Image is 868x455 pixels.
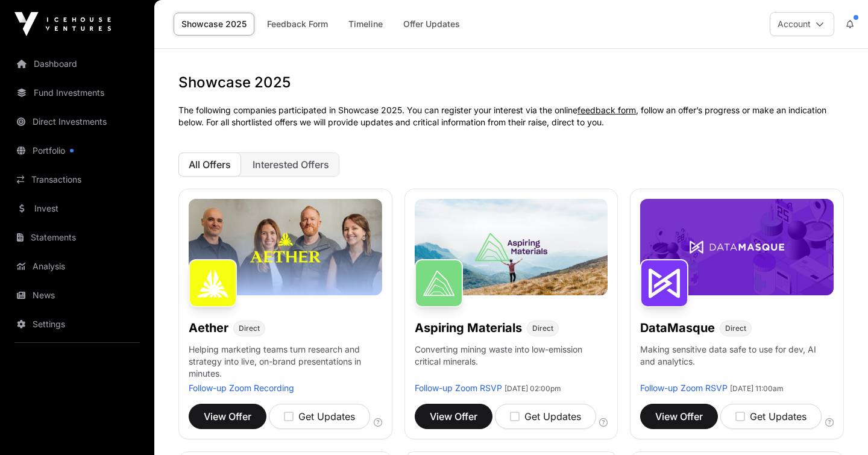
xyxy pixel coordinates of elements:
a: Direct Investments [10,108,145,135]
iframe: Chat Widget [808,397,868,455]
a: Follow-up Zoom RSVP [415,383,502,393]
span: Direct [532,324,553,333]
span: Interested Offers [253,158,329,171]
a: Dashboard [10,51,145,77]
button: Account [770,12,834,36]
img: Icehouse Ventures Logo [14,12,111,36]
span: Direct [725,324,746,333]
p: The following companies participated in Showcase 2025. You can register your interest via the onl... [178,104,844,128]
div: Get Updates [284,409,355,424]
a: Offer Updates [395,13,468,36]
button: View Offer [415,404,492,429]
button: View Offer [640,404,718,429]
a: Transactions [10,166,145,193]
a: News [10,282,145,309]
button: Get Updates [269,404,370,429]
a: feedback form [577,105,636,115]
a: Follow-up Zoom RSVP [640,383,728,393]
a: Follow-up Zoom Recording [189,383,294,393]
p: Helping marketing teams turn research and strategy into live, on-brand presentations in minutes. [189,344,382,382]
span: Direct [239,324,260,333]
a: Showcase 2025 [174,13,254,36]
a: Fund Investments [10,80,145,106]
img: Aether-Banner.jpg [189,199,382,295]
h1: Aspiring Materials [415,319,522,336]
span: [DATE] 11:00am [730,384,784,393]
div: Get Updates [510,409,581,424]
a: Analysis [10,253,145,280]
a: Settings [10,311,145,337]
button: Interested Offers [242,152,339,177]
h1: DataMasque [640,319,715,336]
div: Get Updates [735,409,807,424]
img: Aspiring Materials [415,259,463,307]
span: View Offer [430,409,477,424]
p: Converting mining waste into low-emission critical minerals. [415,344,608,382]
span: View Offer [204,409,251,424]
p: Making sensitive data safe to use for dev, AI and analytics. [640,344,834,382]
img: DataMasque-Banner.jpg [640,199,834,295]
a: Invest [10,195,145,222]
button: Get Updates [720,404,822,429]
button: All Offers [178,152,241,177]
span: View Offer [655,409,703,424]
button: Get Updates [495,404,596,429]
a: Portfolio [10,137,145,164]
a: Timeline [341,13,391,36]
img: Aspiring-Banner.jpg [415,199,608,295]
button: View Offer [189,404,266,429]
h1: Aether [189,319,228,336]
span: All Offers [189,158,231,171]
img: DataMasque [640,259,688,307]
span: [DATE] 02:00pm [505,384,561,393]
img: Aether [189,259,237,307]
a: Feedback Form [259,13,336,36]
a: Statements [10,224,145,251]
h1: Showcase 2025 [178,73,844,92]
